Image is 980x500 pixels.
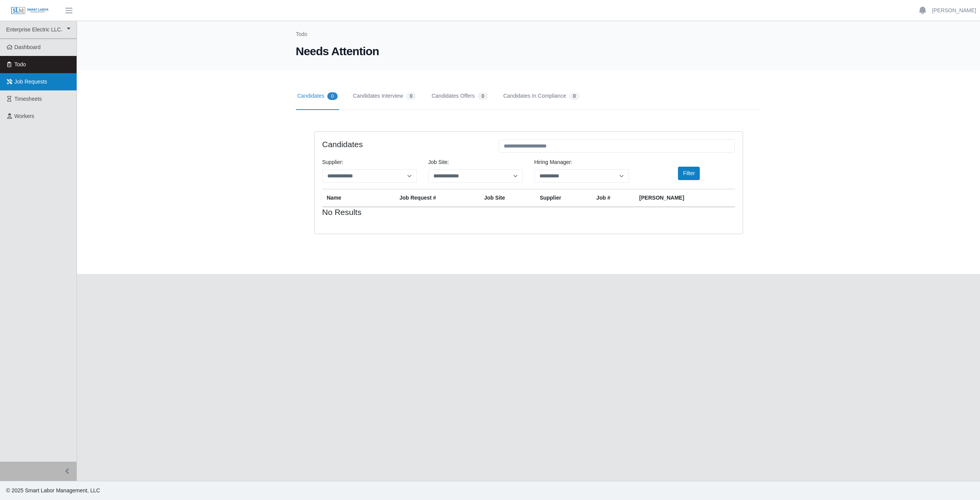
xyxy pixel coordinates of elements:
[932,7,976,15] a: [PERSON_NAME]
[322,158,343,166] label: Supplier:
[6,487,100,493] span: © 2025 Smart Labor Management, LLC
[502,83,581,110] a: Candidates In Compliance
[480,189,535,207] th: job site
[322,207,395,217] h4: No Results
[15,113,34,119] span: Workers
[327,92,338,100] span: 0
[535,189,592,207] th: Supplier
[635,189,735,207] th: [PERSON_NAME]
[395,189,479,207] th: Job Request #
[592,189,635,207] th: Job #
[15,61,26,67] span: Todo
[296,44,761,58] h1: Needs Attention
[406,92,416,100] span: 0
[11,7,49,15] img: SLM Logo
[569,92,580,100] span: 0
[322,189,395,207] th: Name
[428,158,449,166] label: job site:
[296,30,761,44] nav: Breadcrumb
[534,158,573,166] label: Hiring Manager:
[296,31,307,37] a: Todo
[15,79,47,85] span: Job Requests
[351,83,418,110] a: Candidates Interview
[296,83,340,110] a: Candidates
[678,167,700,180] button: Filter
[15,96,42,102] span: Timesheets
[478,92,488,100] span: 0
[430,83,489,110] a: Candidates Offers
[296,83,761,110] nav: Tabs
[322,139,488,149] h4: Candidates
[15,44,41,50] span: Dashboard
